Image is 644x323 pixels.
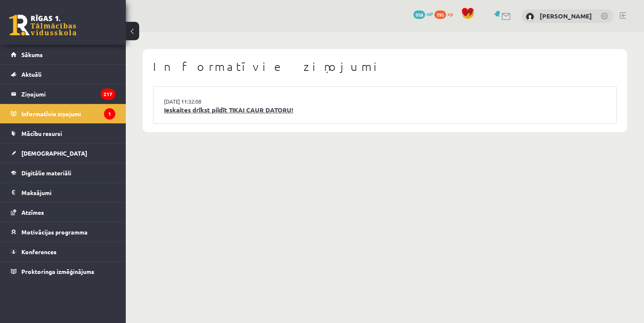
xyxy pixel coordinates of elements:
[21,149,87,157] span: [DEMOGRAPHIC_DATA]
[526,13,534,21] img: Matvejs Laiko
[164,97,227,106] a: [DATE] 11:32:08
[21,51,43,58] span: Sākums
[21,70,42,78] span: Aktuāli
[11,84,115,104] a: Ziņojumi217
[21,208,44,216] span: Atzīmes
[11,65,115,84] a: Aktuāli
[153,60,617,74] h1: Informatīvie ziņojumi
[21,104,115,123] legend: Informatīvie ziņojumi
[21,268,94,275] span: Proktoringa izmēģinājums
[21,130,62,137] span: Mācību resursi
[101,89,115,100] i: 217
[11,262,115,281] a: Proktoringa izmēģinājums
[11,242,115,261] a: Konferences
[434,10,457,17] a: 195 xp
[540,12,592,20] a: [PERSON_NAME]
[21,183,115,202] legend: Maksājumi
[434,10,446,19] span: 195
[11,222,115,242] a: Motivācijas programma
[11,124,115,143] a: Mācību resursi
[11,104,115,123] a: Informatīvie ziņojumi1
[413,10,433,17] a: 958 mP
[447,10,453,17] span: xp
[21,84,115,104] legend: Ziņojumi
[104,108,115,120] i: 1
[21,228,88,236] span: Motivācijas programma
[11,183,115,202] a: Maksājumi
[21,248,57,255] span: Konferences
[21,169,71,177] span: Digitālie materiāli
[11,143,115,163] a: [DEMOGRAPHIC_DATA]
[413,10,425,19] span: 958
[11,45,115,64] a: Sākums
[11,163,115,182] a: Digitālie materiāli
[11,203,115,222] a: Atzīmes
[9,15,76,36] a: Rīgas 1. Tālmācības vidusskola
[164,105,606,115] a: Ieskaites drīkst pildīt TIKAI CAUR DATORU!
[426,10,433,17] span: mP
